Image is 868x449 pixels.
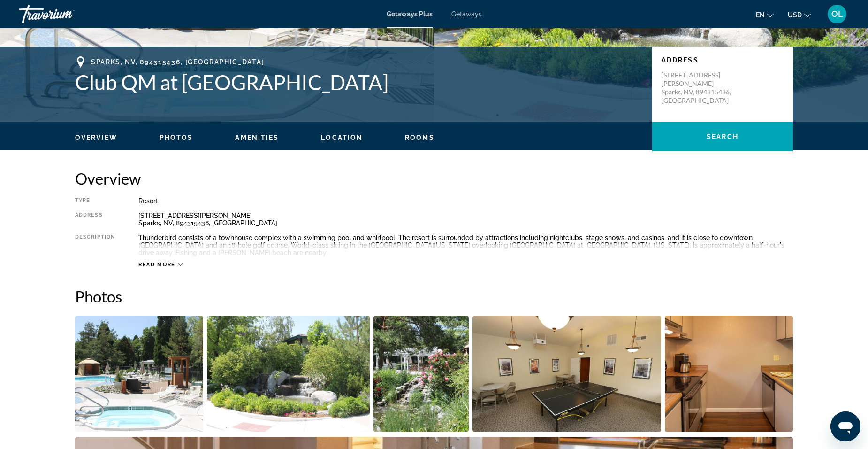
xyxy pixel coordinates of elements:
button: Amenities [235,133,279,142]
button: Read more [138,261,183,268]
button: Open full-screen image slider [207,315,370,433]
h1: Club QM at [GEOGRAPHIC_DATA] [75,70,643,94]
span: Location [321,134,363,141]
span: en [756,11,765,19]
iframe: Button to launch messaging window [830,411,860,441]
button: Open full-screen image slider [665,315,793,433]
button: User Menu [825,4,849,24]
h2: Overview [75,169,793,188]
button: Rooms [405,133,434,142]
div: Type [75,197,115,205]
span: USD [788,11,802,19]
button: Open full-screen image slider [472,315,662,433]
button: Change currency [788,8,811,22]
div: [STREET_ADDRESS][PERSON_NAME] Sparks, NV, 894315436, [GEOGRAPHIC_DATA] [138,212,793,227]
button: Change language [756,8,774,22]
span: Photos [160,134,193,141]
button: Open full-screen image slider [373,315,469,433]
button: Open full-screen image slider [75,315,203,433]
button: Overview [75,133,117,142]
span: Search [707,133,739,140]
div: Resort [138,197,793,205]
div: Address [75,212,115,227]
h2: Photos [75,287,793,306]
a: Getaways [451,10,482,18]
button: Location [321,133,363,142]
span: Amenities [235,134,279,141]
button: Photos [160,133,193,142]
button: Search [652,122,793,151]
a: Travorium [19,2,113,26]
a: Getaways Plus [387,10,433,18]
span: Read more [138,262,175,268]
span: Sparks, NV, 894315436, [GEOGRAPHIC_DATA] [91,58,264,66]
span: OL [831,9,843,19]
p: Address [662,56,784,64]
div: Description [75,234,115,256]
p: [STREET_ADDRESS][PERSON_NAME] Sparks, NV, 894315436, [GEOGRAPHIC_DATA] [662,71,737,105]
div: Thunderbird consists of a townhouse complex with a swimming pool and whirlpool. The resort is sur... [138,234,793,256]
span: Rooms [405,134,434,141]
span: Overview [75,134,117,141]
